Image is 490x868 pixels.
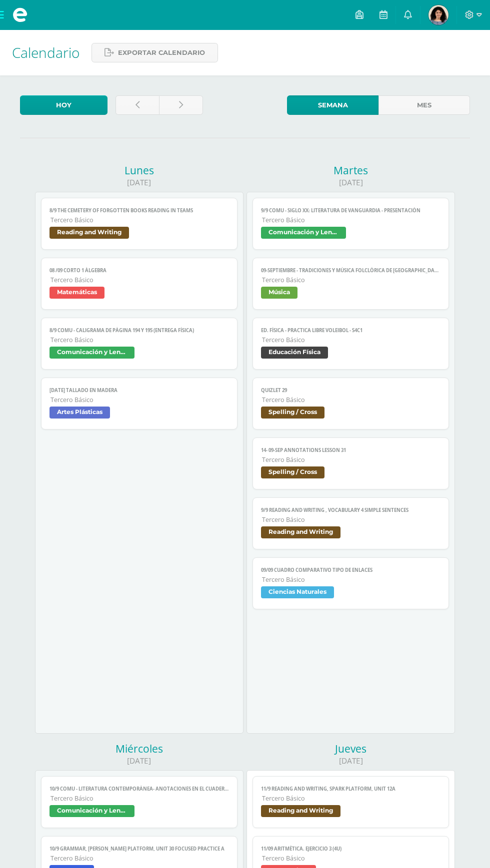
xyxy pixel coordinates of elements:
[261,526,340,538] span: Reading and Writing
[261,786,440,792] span: 11/9 Reading and Writing, Spark platform, Unit 12A
[49,287,104,299] span: Matemáticas
[262,276,440,284] span: Tercero Básico
[50,396,228,404] span: Tercero Básico
[252,557,448,609] a: 09/09 Cuadro comparativo tipo de enlacesTercero BásicoCiencias Naturales
[261,586,334,598] span: Ciencias Naturales
[35,177,243,188] div: [DATE]
[50,854,228,863] span: Tercero Básico
[91,43,218,62] a: Exportar calendario
[49,805,134,817] span: Comunicación y Lenguaje
[118,43,205,62] span: Exportar calendario
[49,387,228,394] span: [DATE] tallado en madera
[35,742,243,756] div: Miércoles
[262,455,440,464] span: Tercero Básico
[49,327,228,334] span: 8/9 COMU - Caligrama de página 194 y 195 (Entrega física)
[41,258,237,310] a: 08 /09 Corto 1 ÁlgebraTercero BásicoMatemáticas
[428,5,448,25] img: c6b917f75c4b84743c6c97cb0b98f408.png
[261,407,324,419] span: Spelling / Cross
[35,163,243,177] div: Lunes
[261,805,340,817] span: Reading and Writing
[262,575,440,584] span: Tercero Básico
[41,198,237,250] a: 8/9 The Cemetery of Forgotten books reading in TEAMSTercero BásicoReading and Writing
[261,227,346,239] span: Comunicación y Lenguaje
[252,378,448,430] a: Quizlet 29Tercero BásicoSpelling / Cross
[49,407,110,419] span: Artes Plásticas
[20,95,107,115] a: Hoy
[261,327,440,334] span: Ed. Física - PRACTICA LIBRE Voleibol - S4C1
[261,846,440,852] span: 11/09 ARITMÉTICA. Ejercicio 3 (4U)
[261,207,440,214] span: 9/9 COMU - Siglo XX: Literatura de Vanguardia - presentación
[50,276,228,284] span: Tercero Básico
[261,466,324,478] span: Spelling / Cross
[246,177,455,188] div: [DATE]
[252,497,448,549] a: 9/9 Reading and Writing , Vocabulary 4 simple sentencesTercero BásicoReading and Writing
[50,794,228,803] span: Tercero Básico
[261,267,440,274] span: 09-septiembre - Tradiciones y música folclórica de [GEOGRAPHIC_DATA]
[41,318,237,370] a: 8/9 COMU - Caligrama de página 194 y 195 (Entrega física)Tercero BásicoComunicación y Lenguaje
[252,318,448,370] a: Ed. Física - PRACTICA LIBRE Voleibol - S4C1Tercero BásicoEducación Física
[262,794,440,803] span: Tercero Básico
[378,95,470,115] a: Mes
[252,198,448,250] a: 9/9 COMU - Siglo XX: Literatura de Vanguardia - presentaciónTercero BásicoComunicación y Lenguaje
[49,207,228,214] span: 8/9 The Cemetery of Forgotten books reading in TEAMS
[252,776,448,828] a: 11/9 Reading and Writing, Spark platform, Unit 12ATercero BásicoReading and Writing
[262,336,440,344] span: Tercero Básico
[49,347,134,359] span: Comunicación y Lenguaje
[12,43,79,62] span: Calendario
[49,267,228,274] span: 08 /09 Corto 1 Álgebra
[50,216,228,224] span: Tercero Básico
[261,447,440,453] span: 14- 09-sep Annotations Lesson 31
[252,437,448,489] a: 14- 09-sep Annotations Lesson 31Tercero BásicoSpelling / Cross
[252,258,448,310] a: 09-septiembre - Tradiciones y música folclórica de [GEOGRAPHIC_DATA]Tercero BásicoMúsica
[261,507,440,513] span: 9/9 Reading and Writing , Vocabulary 4 simple sentences
[49,786,228,792] span: 10/9 COMU - Literatura contemporánea- Anotaciones en el cuaderno.
[41,378,237,430] a: [DATE] tallado en maderaTercero BásicoArtes Plásticas
[50,336,228,344] span: Tercero Básico
[35,756,243,766] div: [DATE]
[287,95,378,115] a: Semana
[261,567,440,573] span: 09/09 Cuadro comparativo tipo de enlaces
[262,216,440,224] span: Tercero Básico
[49,846,228,852] span: 10/9 Grammar, [PERSON_NAME] Platform, Unit 30 Focused practice A
[246,163,455,177] div: Martes
[262,854,440,863] span: Tercero Básico
[246,742,455,756] div: Jueves
[246,756,455,766] div: [DATE]
[261,387,440,394] span: Quizlet 29
[49,227,129,239] span: Reading and Writing
[41,776,237,828] a: 10/9 COMU - Literatura contemporánea- Anotaciones en el cuaderno.Tercero BásicoComunicación y Len...
[261,347,328,359] span: Educación Física
[262,515,440,524] span: Tercero Básico
[261,287,297,299] span: Música
[262,396,440,404] span: Tercero Básico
